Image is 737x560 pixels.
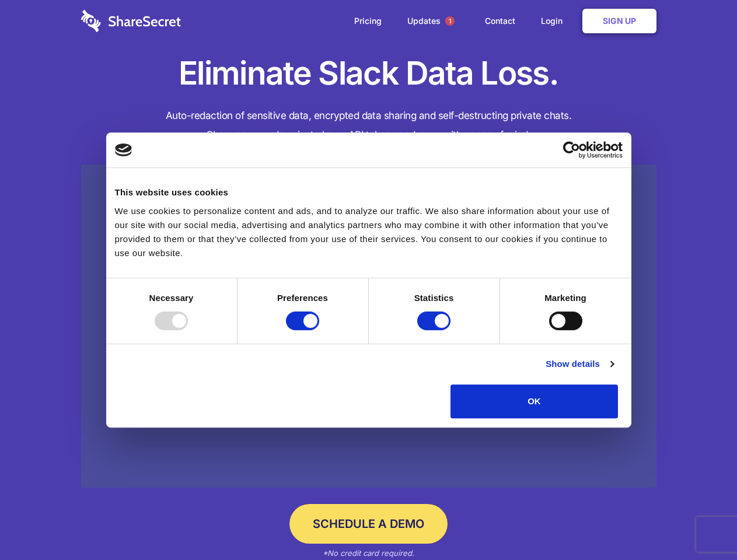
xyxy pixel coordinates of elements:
strong: Statistics [414,293,454,303]
strong: Marketing [544,293,586,303]
h1: Eliminate Slack Data Loss. [81,52,656,94]
span: 1 [445,16,455,26]
a: Sign Up [582,9,656,33]
button: OK [450,384,618,418]
a: Login [529,3,580,39]
strong: Necessary [149,293,194,303]
div: We use cookies to personalize content and ads, and to analyze our traffic. We also share informat... [115,204,623,260]
strong: Preferences [277,293,328,303]
a: Pricing [343,3,393,39]
a: Show details [546,357,613,371]
a: Schedule a Demo [289,504,448,544]
em: *No credit card required. [323,548,414,558]
a: Wistia video thumbnail [81,164,656,488]
a: Usercentrics Cookiebot - opens in a new window [521,141,623,159]
h4: Auto-redaction of sensitive data, encrypted data sharing and self-destructing private chats. Shar... [81,106,656,145]
img: logo [115,143,132,156]
div: This website uses cookies [115,185,623,199]
a: Contact [473,3,527,39]
img: logo-wordmark-white-trans-d4663122ce5f474addd5e946df7df03e33cb6a1c49d2221995e7729f52c070b2.svg [81,10,181,32]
